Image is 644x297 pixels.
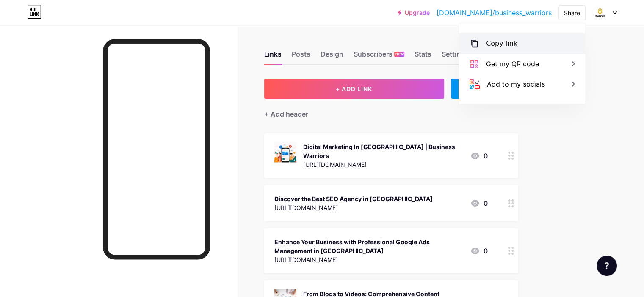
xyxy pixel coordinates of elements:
[274,237,463,255] div: Enhance Your Business with Professional Google Ads Management in [GEOGRAPHIC_DATA]
[274,203,433,212] div: [URL][DOMAIN_NAME]
[264,49,282,64] div: Links
[274,255,463,264] div: [URL][DOMAIN_NAME]
[398,9,430,16] a: Upgrade
[451,79,518,99] div: + ADD EMBED
[470,198,488,208] div: 0
[487,79,545,89] div: Add to my socials
[592,5,608,21] img: business_warriors
[470,151,488,161] div: 0
[292,49,310,64] div: Posts
[486,38,517,49] div: Copy link
[303,160,463,169] div: [URL][DOMAIN_NAME]
[354,49,404,64] div: Subscribers
[437,8,552,18] a: [DOMAIN_NAME]/business_warriors
[274,194,433,203] div: Discover the Best SEO Agency in [GEOGRAPHIC_DATA]
[395,52,404,57] span: NEW
[486,59,539,69] div: Get my QR code
[264,79,444,99] button: + ADD LINK
[564,8,580,17] div: Share
[442,49,469,64] div: Settings
[321,49,343,64] div: Design
[264,109,308,119] div: + Add header
[415,49,431,64] div: Stats
[336,85,372,93] span: + ADD LINK
[470,246,488,256] div: 0
[303,142,463,160] div: Digital Marketing In [GEOGRAPHIC_DATA] | Business Warriors
[274,142,296,163] img: Digital Marketing In Perth | Business Warriors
